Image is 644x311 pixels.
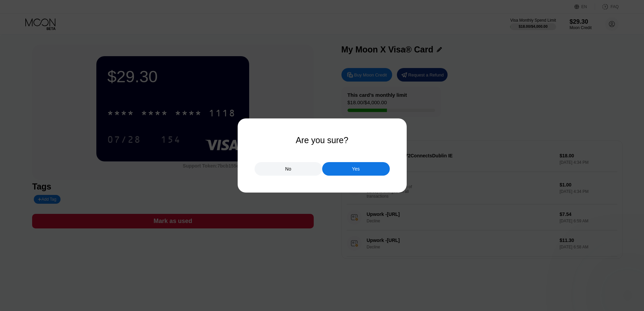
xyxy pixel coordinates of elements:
[322,162,390,176] div: Yes
[255,162,322,176] div: No
[352,166,360,172] div: Yes
[285,166,291,172] div: No
[617,284,639,306] iframe: Button to launch messaging window
[296,135,349,145] div: Are you sure?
